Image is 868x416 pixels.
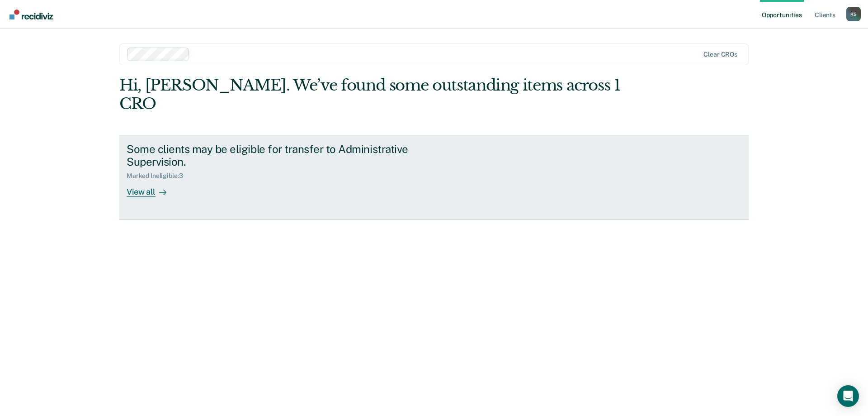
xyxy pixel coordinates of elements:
div: View all [127,180,177,197]
div: Clear CROs [703,51,737,58]
div: Marked Ineligible : 3 [127,172,190,180]
div: K S [846,7,861,21]
div: Hi, [PERSON_NAME]. We’ve found some outstanding items across 1 CRO [119,76,623,113]
button: Profile dropdown button [846,7,861,21]
div: Some clients may be eligible for transfer to Administrative Supervision. [127,143,444,169]
div: Open Intercom Messenger [837,385,859,407]
a: Some clients may be eligible for transfer to Administrative Supervision.Marked Ineligible:3View all [119,135,749,220]
img: Recidiviz [9,10,53,19]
